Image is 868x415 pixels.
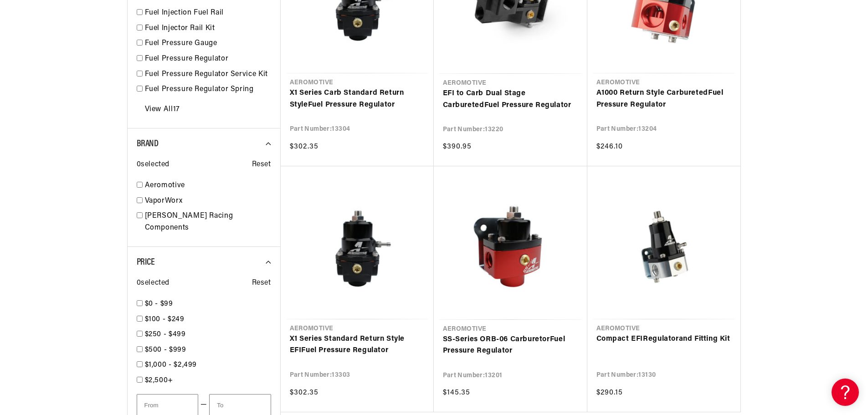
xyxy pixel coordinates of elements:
span: 0 selected [137,277,169,289]
a: Aeromotive [145,180,271,192]
a: A1000 Return Style CarburetedFuel Pressure Regulator [596,87,731,111]
a: EFI to Carb Dual Stage CarburetedFuel Pressure Regulator [443,88,578,111]
a: VaporWorx [145,195,271,207]
a: X1 Series Carb Standard Return StyleFuel Pressure Regulator [290,87,425,111]
span: Reset [252,159,271,171]
a: Fuel Injection Fuel Rail [145,7,271,19]
span: 0 selected [137,159,169,171]
span: $250 - $499 [145,331,186,338]
a: Fuel Pressure Regulator [145,53,271,65]
a: Compact EFIRegulatorand Fitting Kit [596,333,731,345]
span: Price [137,258,155,267]
a: Fuel Injector Rail Kit [145,23,271,35]
span: $1,000 - $2,499 [145,361,197,369]
a: SS-Series ORB-06 CarburetorFuel Pressure Regulator [443,334,578,357]
span: $100 - $249 [145,316,185,323]
a: Fuel Pressure Regulator Service Kit [145,69,271,81]
span: $500 - $999 [145,346,186,354]
a: Fuel Pressure Gauge [145,38,271,50]
span: Reset [252,277,271,289]
a: Fuel Pressure Regulator Spring [145,84,271,96]
span: Brand [137,139,159,149]
span: — [200,399,207,411]
a: X1 Series Standard Return Style EFIFuel Pressure Regulator [290,333,425,357]
a: View All 17 [145,104,180,116]
span: $0 - $99 [145,300,173,307]
span: $2,500+ [145,377,173,384]
a: [PERSON_NAME] Racing Components [145,210,271,234]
